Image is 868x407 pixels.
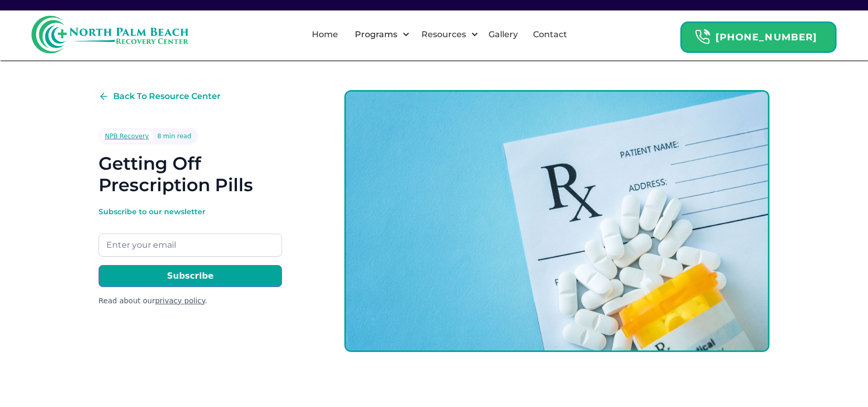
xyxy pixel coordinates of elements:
div: Resources [419,28,469,41]
div: Subscribe to our newsletter [99,206,282,217]
div: Read about our . [99,295,282,306]
a: Back To Resource Center [99,90,221,103]
h1: Getting Off Prescription Pills [99,153,311,196]
form: Email Form [99,206,282,306]
a: Home [306,18,344,51]
img: Header Calendar Icons [695,29,710,45]
input: Enter your email [99,234,282,257]
div: Programs [352,28,400,41]
div: Programs [346,18,413,51]
a: Contact [527,18,573,51]
a: privacy policy [155,296,205,305]
div: 8 min read [157,131,191,141]
a: Gallery [482,18,524,51]
div: Resources [413,18,481,51]
a: NPB Recovery [101,130,153,142]
input: Subscribe [99,265,282,287]
strong: [PHONE_NUMBER] [715,31,817,43]
a: Header Calendar Icons[PHONE_NUMBER] [680,16,837,53]
div: NPB Recovery [105,131,149,141]
div: Back To Resource Center [113,90,221,103]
